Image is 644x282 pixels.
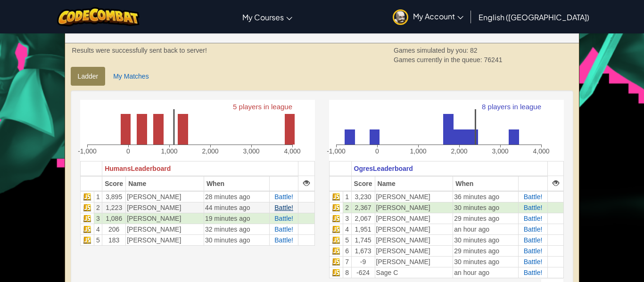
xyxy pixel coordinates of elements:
[204,213,269,224] td: 19 minutes ago
[524,247,543,255] span: Battle!
[274,236,293,244] a: Battle!
[329,202,343,213] td: Javascript
[524,236,543,244] a: Battle!
[94,202,102,213] td: 2
[351,245,375,256] td: 1,673
[524,258,543,266] a: Battle!
[102,202,126,213] td: 1,223
[131,165,171,172] span: Leaderboard
[274,193,293,201] a: Battle!
[451,147,467,155] text: 2,000
[453,176,519,191] th: When
[410,147,426,155] text: 1,000
[484,56,503,64] span: 76241
[242,12,284,22] span: My Courses
[453,202,519,213] td: 30 minutes ago
[524,193,543,201] a: Battle!
[274,204,293,211] a: Battle!
[492,147,508,155] text: 3,000
[274,215,293,222] a: Battle!
[80,202,94,213] td: Javascript
[453,245,519,256] td: 29 minutes ago
[238,4,297,30] a: My Courses
[329,245,343,256] td: Javascript
[453,213,519,224] td: 29 minutes ago
[102,213,126,224] td: 1,086
[351,267,375,278] td: -624
[204,191,269,202] td: 28 minutes ago
[102,176,126,191] th: Score
[394,47,470,54] span: Games simulated by you:
[375,224,453,234] td: [PERSON_NAME]
[375,213,453,224] td: [PERSON_NAME]
[375,234,453,245] td: [PERSON_NAME]
[373,165,413,172] span: Leaderboard
[351,202,375,213] td: 2,367
[388,2,468,32] a: My Account
[102,224,126,234] td: 206
[94,213,102,224] td: 3
[343,234,351,245] td: 5
[80,234,94,245] td: Javascript
[375,256,453,267] td: [PERSON_NAME]
[351,176,375,191] th: Score
[375,202,453,213] td: [PERSON_NAME]
[351,224,375,234] td: 1,951
[102,191,126,202] td: 3,895
[470,47,478,54] span: 82
[343,224,351,234] td: 4
[394,56,484,64] span: Games currently in the queue:
[343,191,351,202] td: 1
[524,226,543,233] span: Battle!
[126,224,204,234] td: [PERSON_NAME]
[479,12,589,22] span: English ([GEOGRAPHIC_DATA])
[102,234,126,245] td: 183
[375,267,453,278] td: Sage C
[126,213,204,224] td: [PERSON_NAME]
[72,47,207,54] strong: Results were successfully sent back to server!
[94,191,102,202] td: 1
[343,202,351,213] td: 2
[351,256,375,267] td: -9
[375,191,453,202] td: [PERSON_NAME]
[57,7,140,26] a: CodeCombat logo
[453,234,519,245] td: 30 minutes ago
[375,245,453,256] td: [PERSON_NAME]
[78,147,97,155] text: -1,000
[351,234,375,245] td: 1,745
[453,256,519,267] td: 30 minutes ago
[482,103,541,111] text: 8 players in league
[343,267,351,278] td: 8
[533,147,549,155] text: 4,000
[126,202,204,213] td: [PERSON_NAME]
[329,213,343,224] td: Javascript
[204,234,269,245] td: 30 minutes ago
[524,215,543,222] a: Battle!
[204,224,269,234] td: 32 minutes ago
[243,147,259,155] text: 3,000
[524,269,543,276] a: Battle!
[453,191,519,202] td: 36 minutes ago
[343,256,351,267] td: 7
[524,204,543,211] a: Battle!
[329,256,343,267] td: Javascript
[329,234,343,245] td: Javascript
[80,213,94,224] td: Javascript
[453,224,519,234] td: an hour ago
[351,213,375,224] td: 2,067
[105,165,131,172] span: Humans
[202,147,218,155] text: 2,000
[329,267,343,278] td: Javascript
[126,234,204,245] td: [PERSON_NAME]
[375,176,453,191] th: Name
[126,176,204,191] th: Name
[327,147,346,155] text: -1,000
[474,4,594,30] a: English ([GEOGRAPHIC_DATA])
